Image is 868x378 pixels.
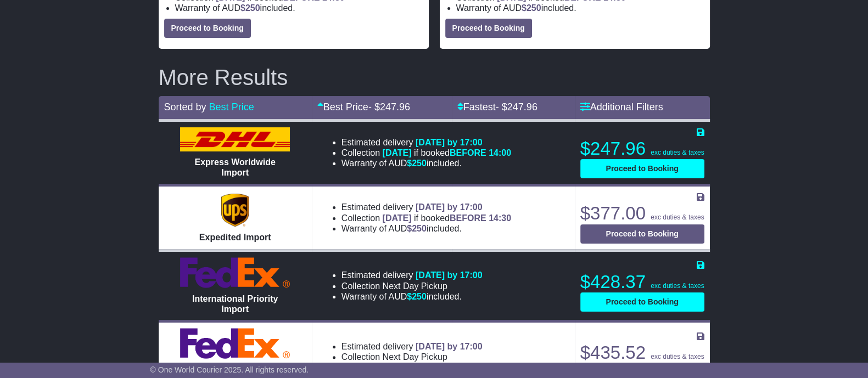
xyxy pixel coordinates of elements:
span: $ [407,224,427,233]
span: if booked [383,148,511,157]
span: - $ [496,101,537,112]
li: Estimated delivery [341,341,483,352]
span: if booked [383,213,511,223]
span: $ [522,3,541,13]
span: Next Day Pickup [383,281,447,291]
li: Collection [341,352,483,362]
li: Warranty of AUD included. [175,3,423,13]
span: [DATE] by 17:00 [416,270,483,280]
h2: More Results [159,65,710,89]
a: Best Price- $247.96 [317,101,410,112]
span: Expedited Import [199,233,271,242]
span: © One World Courier 2025. All rights reserved. [150,365,309,374]
li: Estimated delivery [341,137,511,148]
span: [DATE] by 17:00 [416,342,483,351]
li: Collection [341,213,511,223]
span: 14:00 [489,148,511,157]
span: 250 [527,3,541,13]
button: Proceed to Booking [580,224,704,244]
span: 247.96 [507,101,537,112]
button: Proceed to Booking [445,19,532,38]
span: 250 [412,224,427,233]
li: Warranty of AUD included. [341,158,511,168]
span: BEFORE [450,148,486,157]
span: 250 [412,292,427,301]
a: Fastest- $247.96 [457,101,537,112]
span: 250 [412,159,427,168]
span: International Priority Import [192,294,278,314]
button: Proceed to Booking [580,292,704,312]
li: Warranty of AUD included. [456,3,704,13]
a: Best Price [209,101,254,112]
span: $ [240,3,260,13]
a: Additional Filters [580,101,663,112]
img: FedEx Express: International Priority Import [180,257,290,288]
span: 250 [245,3,260,13]
li: Warranty of AUD included. [341,223,511,234]
span: [DATE] by 17:00 [416,202,483,212]
li: Collection [341,281,483,291]
p: $247.96 [580,138,704,160]
span: $ [407,292,427,301]
img: UPS (new): Expedited Import [221,194,249,227]
span: [DATE] [383,213,412,223]
span: 247.96 [380,101,410,112]
p: $377.00 [580,202,704,224]
button: Proceed to Booking [580,159,704,178]
span: 14:30 [489,213,511,223]
span: Sorted by [164,101,206,112]
span: - $ [368,101,410,112]
span: Next Day Pickup [383,352,447,362]
p: $428.37 [580,271,704,293]
span: [DATE] by 17:00 [416,138,483,147]
img: DHL: Express Worldwide Import [180,127,290,151]
span: exc duties & taxes [651,282,704,290]
button: Proceed to Booking [164,19,251,38]
p: $435.52 [580,342,704,364]
span: $ [407,159,427,168]
span: BEFORE [450,213,486,223]
li: Estimated delivery [341,202,511,212]
span: exc duties & taxes [651,149,704,156]
img: FedEx Express: International Economy Import [180,328,290,359]
span: Express Worldwide Import [194,157,275,177]
li: Collection [341,148,511,158]
span: [DATE] [383,148,412,157]
span: exc duties & taxes [651,353,704,360]
span: exc duties & taxes [651,213,704,221]
li: Estimated delivery [341,270,483,280]
li: Warranty of AUD included. [341,291,483,302]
